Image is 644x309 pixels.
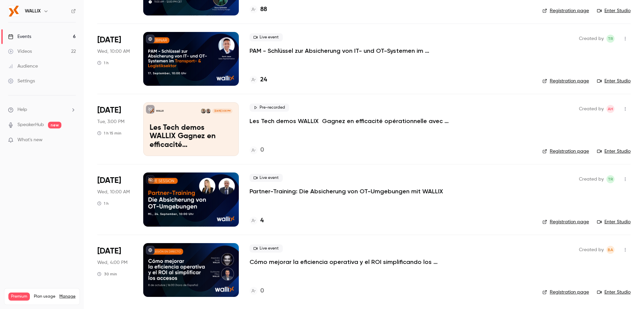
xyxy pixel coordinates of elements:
[608,246,613,254] span: BA
[606,105,614,113] span: Audrey Hiba
[97,105,121,116] span: [DATE]
[97,60,109,66] div: 1 h
[260,146,264,155] h4: 0
[97,175,121,186] span: [DATE]
[542,78,589,84] a: Registration page
[8,106,76,113] li: help-dropdown-opener
[260,5,267,14] h4: 88
[97,35,121,45] span: [DATE]
[97,102,132,156] div: Sep 23 Tue, 3:00 PM (Europe/Paris)
[97,130,121,136] div: 1 h 15 min
[579,175,604,183] span: Created by
[542,219,589,225] a: Registration page
[250,75,267,84] a: 24
[34,294,55,299] span: Plan usage
[250,33,283,41] span: Live event
[150,124,232,150] p: Les Tech demos WALLIX Gagnez en efficacité opérationnelle avec WALLIX PAM
[606,35,614,43] span: Thomas Reinhard
[206,109,211,113] img: Grégoire DE MONTGOLFIER
[250,258,451,266] a: Cómo mejorar la eficiencia operativa y el ROI simplificando los accesos
[250,104,289,112] span: Pre-recorded
[597,219,631,225] a: Enter Studio
[25,8,41,14] h6: WALLIX
[597,289,631,296] a: Enter Studio
[597,7,631,14] a: Enter Studio
[17,106,27,113] span: Help
[8,78,35,84] div: Settings
[250,146,264,155] a: 0
[156,109,164,113] p: WALLIX
[608,105,613,113] span: AH
[8,293,30,301] span: Premium
[597,148,631,155] a: Enter Studio
[201,109,206,113] img: Marc Balasko
[97,246,121,257] span: [DATE]
[597,78,631,84] a: Enter Studio
[8,63,38,70] div: Audience
[260,75,267,84] h4: 24
[97,201,109,206] div: 1 h
[250,216,264,225] a: 4
[260,286,264,296] h4: 0
[542,7,589,14] a: Registration page
[97,48,130,55] span: Wed, 10:00 AM
[97,172,132,226] div: Sep 24 Wed, 10:00 AM (Europe/Paris)
[579,246,604,254] span: Created by
[143,102,239,156] a: Les Tech demos WALLIX Gagnez en efficacité opérationnelle avec WALLIX PAMWALLIXGrégoire DE MONTGO...
[68,137,76,143] iframe: Noticeable Trigger
[260,216,264,225] h4: 4
[250,244,283,253] span: Live event
[97,32,132,86] div: Sep 17 Wed, 10:00 AM (Europe/Paris)
[542,289,589,296] a: Registration page
[17,121,44,128] a: SpeakerHub
[212,109,232,113] span: [DATE] 3:00 PM
[250,47,451,55] a: PAM - Schlüssel zur Absicherung von IT- und OT-Systemen im Transport- & Logistiksektor
[59,294,75,299] a: Manage
[542,148,589,155] a: Registration page
[250,117,451,125] a: Les Tech demos WALLIX Gagnez en efficacité opérationnelle avec WALLIX PAM
[97,271,117,277] div: 30 min
[97,118,124,125] span: Tue, 3:00 PM
[250,174,283,182] span: Live event
[579,35,604,43] span: Created by
[250,5,267,14] a: 88
[250,286,264,296] a: 0
[97,189,130,195] span: Wed, 10:00 AM
[8,33,31,40] div: Events
[608,175,613,183] span: TR
[48,122,61,128] span: new
[17,137,43,144] span: What's new
[97,259,127,266] span: Wed, 4:00 PM
[97,243,132,297] div: Oct 8 Wed, 4:00 PM (Europe/Madrid)
[8,6,19,16] img: WALLIX
[250,187,443,195] a: Partner-Training: Die Absicherung von OT-Umgebungen mit WALLIX
[579,105,604,113] span: Created by
[606,246,614,254] span: Bea Andres
[608,35,613,43] span: TR
[8,48,32,55] div: Videos
[606,175,614,183] span: Thomas Reinhard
